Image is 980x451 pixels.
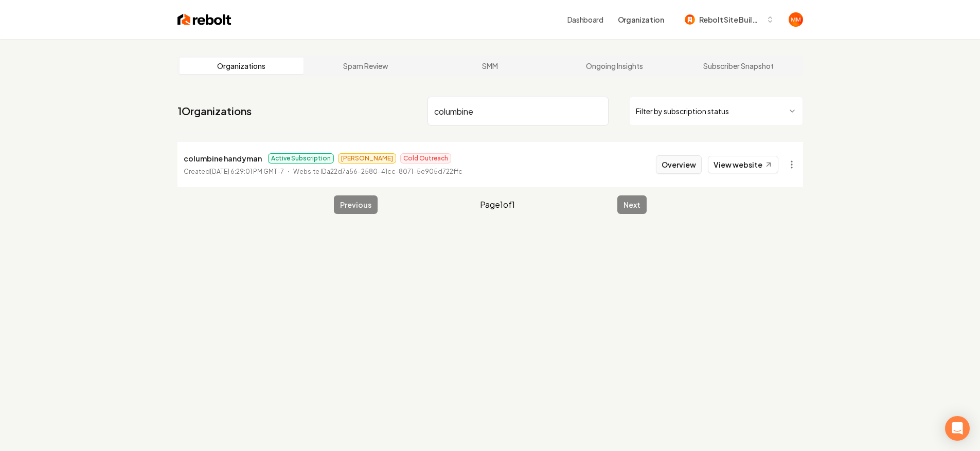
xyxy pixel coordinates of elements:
[184,167,284,177] p: Created
[177,104,252,118] a: 1Organizations
[180,58,304,74] a: Organizations
[177,12,231,27] img: Rebolt Logo
[699,14,762,25] span: Rebolt Site Builder
[552,58,676,74] a: Ongoing Insights
[708,156,778,173] a: View website
[338,153,396,164] span: [PERSON_NAME]
[789,12,803,27] button: Open user button
[480,199,515,211] span: Page 1 of 1
[612,10,670,29] button: Organization
[184,152,262,165] p: columbine handyman
[268,153,334,164] span: Active Subscription
[400,153,451,164] span: Cold Outreach
[567,14,603,25] a: Dashboard
[428,58,553,74] a: SMM
[676,58,801,74] a: Subscriber Snapshot
[656,155,702,174] button: Overview
[789,12,803,27] img: Matthew Meyer
[685,14,695,25] img: Rebolt Site Builder
[210,168,284,175] time: [DATE] 6:29:01 PM GMT-7
[304,58,428,74] a: Spam Review
[945,416,970,441] div: Open Intercom Messenger
[427,97,609,125] input: Search by name or ID
[293,167,462,177] p: Website ID a22d7a56-2580-41cc-8071-5e905d722ffc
